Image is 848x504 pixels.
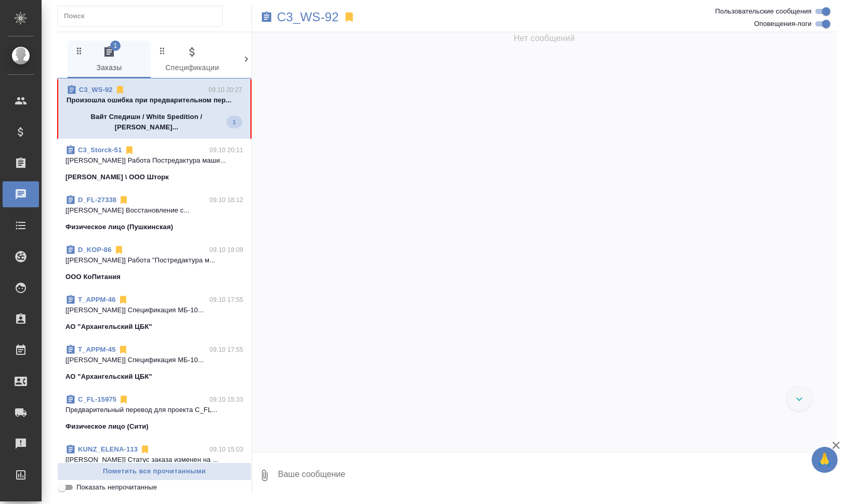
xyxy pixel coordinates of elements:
[209,145,243,155] p: 09.10 20:11
[240,46,311,74] span: Клиенты
[65,222,173,232] p: Физическое лицо (Пушкинская)
[118,295,128,305] svg: Отписаться
[65,255,243,266] p: [[PERSON_NAME]] Работа "Постредактура м...
[65,455,243,465] p: [[PERSON_NAME]] Статус заказа изменен на ...
[65,405,243,415] p: Предварительный перевод для проекта C_FL...
[63,466,246,478] span: Пометить все прочитанными
[74,46,84,56] svg: Зажми и перетащи, чтобы поменять порядок вкладок
[78,445,138,453] a: KUNZ_ELENA-113
[78,246,112,254] a: D_KOP-86
[79,86,113,94] a: C3_WS-92
[78,196,116,204] a: D_FL-27338
[65,305,243,315] p: [[PERSON_NAME]] Спецификация МБ-10...
[118,344,128,355] svg: Отписаться
[277,12,339,22] a: C3_WS-92
[76,482,157,493] span: Показать непрочитанные
[514,32,575,45] span: Нет сообщений
[67,95,242,105] p: Произошла ошибка при предварительном пер...
[209,295,243,305] p: 09.10 17:55
[209,394,243,405] p: 09.10 15:33
[124,145,135,155] svg: Отписаться
[65,322,152,332] p: АО "Архангельский ЦБК"
[816,449,833,471] span: 🙏
[209,444,243,455] p: 09.10 15:03
[57,78,251,139] div: C3_WS-9209.10 20:27Произошла ошибка при предварительном пер...Вайт Спедишн / White Spedition / [P...
[65,272,121,282] p: ООО КоПитания
[209,245,243,255] p: 09.10 18:09
[74,46,144,74] span: Заказы
[140,444,150,455] svg: Отписаться
[65,372,152,382] p: АО "Архангельский ЦБК"
[715,6,812,17] span: Пользовательские сообщения
[78,296,116,303] a: T_APPM-46
[57,139,251,189] div: C3_Storck-5109.10 20:11[[PERSON_NAME]] Работа Постредактура маши...[PERSON_NAME] \ ООО Шторк
[241,46,250,56] svg: Зажми и перетащи, чтобы поменять порядок вкладок
[118,394,129,405] svg: Отписаться
[118,195,129,205] svg: Отписаться
[57,438,251,488] div: KUNZ_ELENA-11309.10 15:03[[PERSON_NAME]] Статус заказа изменен на ...[PERSON_NAME] / [PERSON_NAME]
[57,238,251,288] div: D_KOP-8609.10 18:09[[PERSON_NAME]] Работа "Постредактура м...ООО КоПитания
[209,344,243,355] p: 09.10 17:55
[114,245,124,255] svg: Отписаться
[78,346,116,353] a: T_APPM-45
[65,172,169,182] p: [PERSON_NAME] \ ООО Шторк
[65,421,149,432] p: Физическое лицо (Сити)
[227,117,242,127] span: 1
[157,46,167,56] svg: Зажми и перетащи, чтобы поменять порядок вкладок
[57,189,251,238] div: D_FL-2733809.10 18:12[[PERSON_NAME] Восстановление с...Физическое лицо (Пушкинская)
[65,205,243,216] p: [[PERSON_NAME] Восстановление с...
[115,85,125,95] svg: Отписаться
[754,19,812,29] span: Оповещения-логи
[65,355,243,365] p: [[PERSON_NAME]] Спецификация МБ-10...
[78,395,116,403] a: C_FL-15975
[57,462,251,481] button: Пометить все прочитанными
[78,146,122,154] a: C3_Storck-51
[65,155,243,166] p: [[PERSON_NAME]] Работа Постредактура маши...
[57,388,251,438] div: C_FL-1597509.10 15:33Предварительный перевод для проекта C_FL...Физическое лицо (Сити)
[110,41,121,51] span: 1
[64,9,222,23] input: Поиск
[812,447,838,473] button: 🙏
[209,195,243,205] p: 09.10 18:12
[57,288,251,338] div: T_APPM-4609.10 17:55[[PERSON_NAME]] Спецификация МБ-10...АО "Архангельский ЦБК"
[157,46,228,74] span: Спецификации
[208,85,242,95] p: 09.10 20:27
[57,338,251,388] div: T_APPM-4509.10 17:55[[PERSON_NAME]] Спецификация МБ-10...АО "Архангельский ЦБК"
[67,112,227,132] p: Вайт Спедишн / White Spedition / [PERSON_NAME]...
